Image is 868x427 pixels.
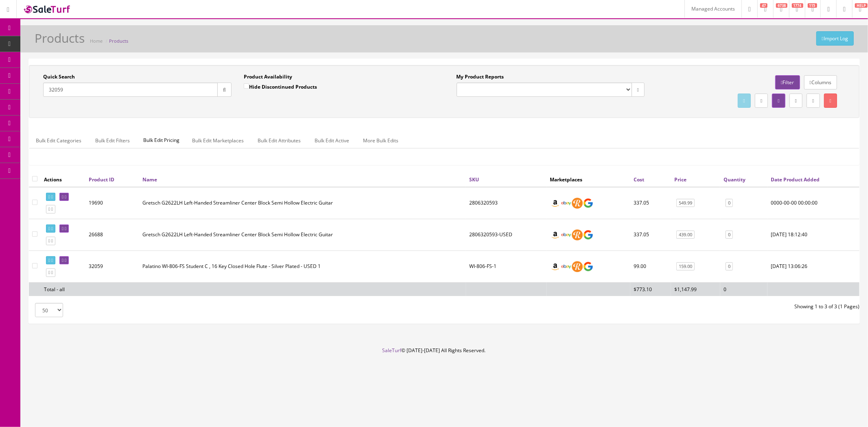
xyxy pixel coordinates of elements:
[816,31,854,46] a: Import Log
[676,231,695,239] a: 439.00
[41,172,85,187] th: Actions
[89,133,136,148] a: Bulk Edit Filters
[776,3,787,8] span: 6738
[792,3,803,8] span: 1774
[142,176,157,183] a: Name
[561,229,572,240] img: ebay
[383,347,402,354] a: SaleTurf
[137,133,186,148] span: Bulk Edit Pricing
[771,176,820,183] a: Date Product Added
[43,73,75,81] label: Quick Search
[630,219,671,251] td: 337.05
[43,83,218,97] input: Search
[630,282,671,296] td: $773.10
[726,262,733,271] a: 0
[85,219,139,251] td: 26688
[572,198,583,209] img: reverb
[671,282,720,296] td: $1,147.99
[550,261,561,272] img: amazon
[674,176,687,183] a: Price
[244,83,249,89] input: Hide Discontinued Products
[23,4,72,15] img: SaleTurf
[244,83,317,91] label: Hide Discontinued Products
[767,187,859,219] td: 0000-00-00 00:00:00
[466,187,547,219] td: 2806320593
[583,229,594,240] img: google_shopping
[804,75,837,89] a: Columns
[41,282,85,296] td: Total - all
[720,282,767,296] td: 0
[85,251,139,282] td: 32059
[251,133,307,148] a: Bulk Edit Attributes
[724,176,746,183] a: Quantity
[90,38,103,44] a: Home
[775,75,800,89] a: Filter
[139,219,466,251] td: Gretsch G2622LH Left-Handed Streamliner Center Block Semi Hollow Electric Guitar
[35,31,85,45] h1: Products
[726,231,733,239] a: 0
[726,199,733,207] a: 0
[356,133,405,148] a: More Bulk Edits
[634,176,644,183] a: Cost
[139,187,466,219] td: Gretsch G2622LH Left-Handed Streamliner Center Block Semi Hollow Electric Guitar
[572,229,583,240] img: reverb
[547,172,630,187] th: Marketplaces
[469,176,479,183] a: SKU
[457,73,504,81] label: My Product Reports
[676,199,695,207] a: 549.99
[583,198,594,209] img: google_shopping
[244,73,292,81] label: Product Availability
[808,3,817,8] span: 115
[85,187,139,219] td: 19690
[561,198,572,209] img: ebay
[89,176,114,183] a: Product ID
[855,3,868,8] span: HELP
[29,133,88,148] a: Bulk Edit Categories
[767,219,859,251] td: 2021-04-05 18:12:40
[550,229,561,240] img: amazon
[109,38,128,44] a: Products
[444,303,866,310] div: Showing 1 to 3 of 3 (1 Pages)
[308,133,356,148] a: Bulk Edit Active
[561,261,572,272] img: ebay
[550,198,561,209] img: amazon
[583,261,594,272] img: google_shopping
[676,262,695,271] a: 159.00
[139,251,466,282] td: Palatino WI-806-FS Student C , 16 Key Closed Hole Flute - Silver Plated - USED 1
[630,187,671,219] td: 337.05
[466,251,547,282] td: WI-806-FS-1
[760,3,767,8] span: 47
[767,251,859,282] td: 2022-10-24 13:06:26
[572,261,583,272] img: reverb
[186,133,250,148] a: Bulk Edit Marketplaces
[466,219,547,251] td: 2806320593-USED
[630,251,671,282] td: 99.00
